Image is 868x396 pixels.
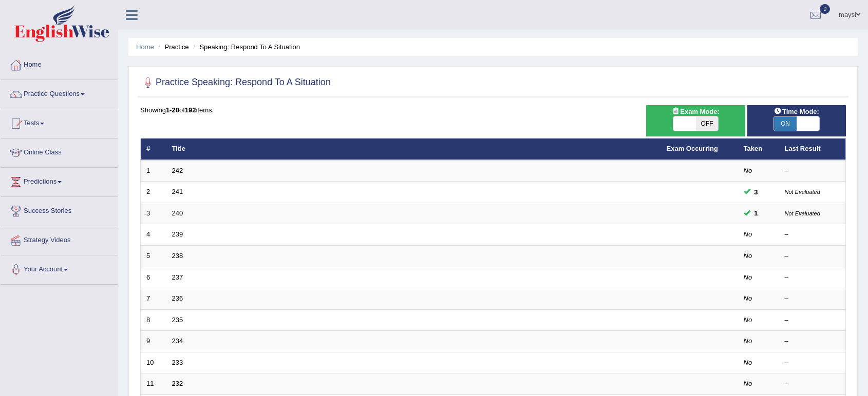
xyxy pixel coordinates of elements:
a: 236 [172,294,183,302]
a: Home [1,51,118,76]
a: Tests [1,109,118,135]
td: 8 [141,309,166,331]
td: 3 [141,203,166,224]
b: 192 [185,106,196,114]
div: Show exams occurring in exams [646,105,745,136]
em: No [744,167,752,174]
b: 1-20 [166,106,179,114]
em: No [744,316,752,324]
td: 10 [141,352,166,373]
div: – [785,273,840,283]
th: Last Result [779,138,846,160]
a: 234 [172,337,183,345]
span: ON [774,116,797,131]
th: Title [166,138,661,160]
a: 238 [172,252,183,260]
a: Success Stories [1,197,118,223]
td: 1 [141,160,166,182]
a: Online Class [1,138,118,164]
td: 6 [141,267,166,288]
a: 232 [172,380,183,387]
small: Not Evaluated [785,210,820,216]
div: Showing of items. [140,105,846,115]
span: OFF [696,116,719,131]
em: No [744,359,752,366]
a: Practice Questions [1,80,118,106]
em: No [744,230,752,238]
span: Exam Mode: [668,106,723,117]
a: 237 [172,273,183,281]
div: – [785,315,840,325]
div: – [785,336,840,346]
a: 241 [172,188,183,195]
span: You can still take this question [750,208,762,219]
th: Taken [738,138,779,160]
td: 7 [141,288,166,310]
a: Exam Occurring [667,145,718,152]
em: No [744,294,752,302]
h2: Practice Speaking: Respond To A Situation [140,75,331,90]
td: 2 [141,182,166,203]
a: 233 [172,359,183,366]
em: No [744,380,752,387]
span: You can still take this question [750,187,762,197]
td: 4 [141,224,166,246]
small: Not Evaluated [785,189,820,195]
span: Time Mode: [770,106,823,117]
em: No [744,337,752,345]
div: – [785,166,840,176]
th: # [141,138,166,160]
a: Home [136,43,154,51]
div: – [785,230,840,240]
a: Strategy Videos [1,226,118,252]
div: – [785,294,840,304]
div: – [785,379,840,389]
td: 9 [141,331,166,352]
a: 242 [172,167,183,174]
div: – [785,251,840,261]
span: 0 [820,4,830,14]
td: 5 [141,246,166,267]
a: 239 [172,230,183,238]
em: No [744,252,752,260]
em: No [744,273,752,281]
a: 240 [172,209,183,217]
li: Practice [156,42,188,52]
a: 235 [172,316,183,324]
li: Speaking: Respond To A Situation [191,42,300,52]
td: 11 [141,373,166,395]
a: Your Account [1,255,118,281]
div: – [785,358,840,368]
a: Predictions [1,168,118,193]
